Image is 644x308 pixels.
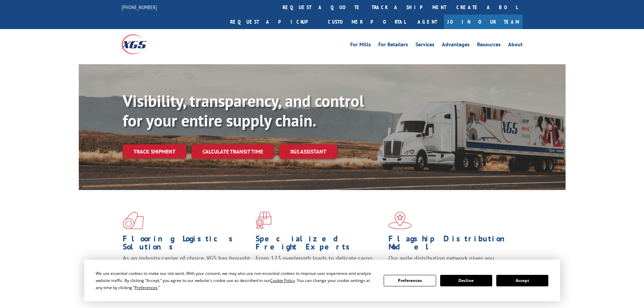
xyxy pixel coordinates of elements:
[122,4,157,10] a: [PHONE_NUMBER]
[323,15,411,29] a: Customer Portal
[123,144,186,159] a: Track shipment
[477,42,501,49] a: Resources
[378,42,408,49] a: For Retailers
[123,235,251,254] h1: Flooring Logistics Solutions
[192,144,274,159] a: Calculate transit time
[350,42,371,49] a: For Mills
[123,254,250,278] span: As an industry carrier of choice, XGS has brought innovation and dedication to flooring logistics...
[225,15,323,29] a: Request a pickup
[388,212,412,229] img: xgs-icon-flagship-distribution-model-red
[440,275,492,286] button: Decline
[123,90,364,131] b: Visibility, transparency, and control for your entire supply chain.
[270,278,295,283] span: Cookie Policy
[384,275,436,286] button: Preferences
[256,254,383,284] p: From 123 overlength loads to delicate cargo, our experienced staff knows the best way to move you...
[96,270,376,291] div: We use essential cookies to make our site work. With your consent, we may also use non-essential ...
[256,212,271,229] img: xgs-icon-focused-on-flooring-red
[279,144,337,159] a: XGS ASSISTANT
[388,254,513,270] span: Our agile distribution network gives you nationwide inventory management on demand.
[256,235,383,254] h1: Specialized Freight Experts
[123,212,144,229] img: xgs-icon-total-supply-chain-intelligence-red
[444,15,523,29] a: Join Our Team
[415,42,434,49] a: Services
[135,285,158,290] span: Preferences
[508,42,523,49] a: About
[442,42,470,49] a: Advantages
[496,275,548,286] button: Accept
[411,15,444,29] a: Agent
[84,260,560,301] div: Cookie Consent Prompt
[388,235,516,254] h1: Flagship Distribution Model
